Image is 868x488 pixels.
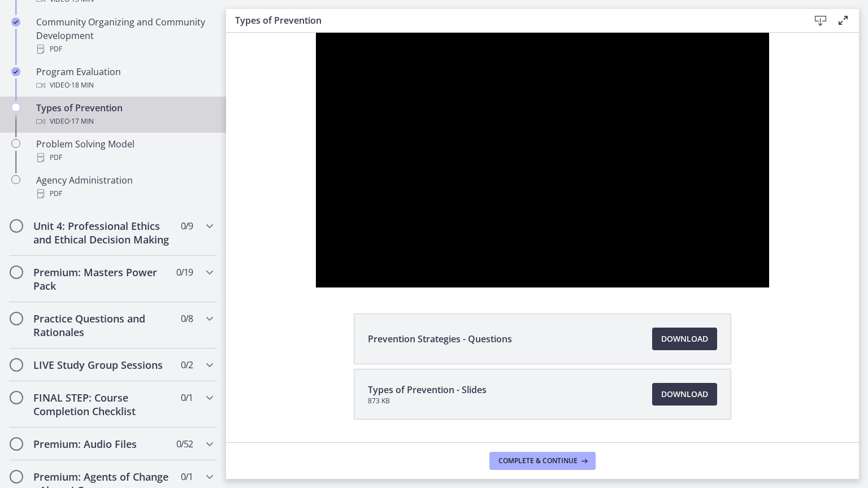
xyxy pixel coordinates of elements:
[36,187,212,201] div: PDF
[33,265,171,293] h2: Premium: Masters Power Pack
[36,137,212,164] div: Problem Solving Model
[33,312,171,339] h2: Practice Questions and Rationales
[181,358,193,372] span: 0 / 2
[70,79,94,92] span: · 18 min
[36,173,212,201] div: Agency Administration
[176,265,193,279] span: 0 / 19
[36,42,212,56] div: PDF
[70,115,94,128] span: · 17 min
[652,383,717,406] a: Download
[33,391,171,418] h2: FINAL STEP: Course Completion Checklist
[36,15,212,56] div: Community Organizing and Community Development
[181,312,193,325] span: 0 / 8
[235,14,791,27] h3: Types of Prevention
[661,387,708,401] span: Download
[176,437,193,451] span: 0 / 52
[368,332,512,346] span: Prevention Strategies - Questions
[368,383,487,396] span: Types of Prevention - Slides
[368,396,487,406] span: 873 KB
[33,358,171,372] h2: LIVE Study Group Sessions
[498,456,578,465] span: Complete & continue
[36,101,212,128] div: Types of Prevention
[36,65,212,92] div: Program Evaluation
[181,391,193,404] span: 0 / 1
[181,219,193,233] span: 0 / 9
[33,437,171,451] h2: Premium: Audio Files
[489,452,596,470] button: Complete & continue
[33,219,171,246] h2: Unit 4: Professional Ethics and Ethical Decision Making
[11,67,20,76] i: Completed
[661,332,708,346] span: Download
[181,470,193,483] span: 0 / 1
[36,151,212,164] div: PDF
[652,328,717,350] a: Download
[36,115,212,128] div: Video
[11,18,20,27] i: Completed
[36,79,212,92] div: Video
[226,33,859,287] iframe: Video Lesson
